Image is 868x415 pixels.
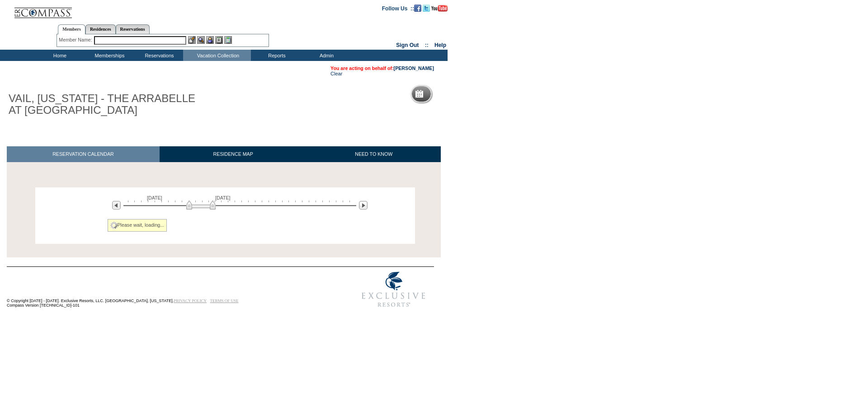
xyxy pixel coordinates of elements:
[431,5,448,12] img: Subscribe to our YouTube Channel
[85,24,116,34] a: Residences
[394,65,434,71] a: [PERSON_NAME]
[224,36,232,44] img: b_calculator.gif
[396,42,419,48] a: Sign Out
[301,50,350,61] td: Admin
[330,65,434,71] span: You are acting on behalf of:
[251,50,301,61] td: Reports
[353,267,434,312] img: Exclusive Resorts
[382,5,414,12] td: Follow Us ::
[307,146,441,162] a: NEED TO KNOW
[434,42,446,48] a: Help
[215,195,231,201] span: [DATE]
[7,268,323,312] td: © Copyright [DATE] - [DATE]. Exclusive Resorts, LLC. [GEOGRAPHIC_DATA], [US_STATE]. Compass Versi...
[112,201,121,210] img: Previous
[210,298,239,303] a: TERMS OF USE
[133,50,183,61] td: Reservations
[84,50,133,61] td: Memberships
[423,5,430,10] a: Follow us on Twitter
[174,298,207,303] a: PRIVACY POLICY
[110,222,118,229] img: spinner2.gif
[359,201,368,210] img: Next
[147,195,162,201] span: [DATE]
[206,36,214,44] img: Impersonate
[215,36,223,44] img: Reservations
[108,219,167,232] div: Please wait, loading...
[423,5,430,12] img: Follow us on Twitter
[34,50,84,61] td: Home
[414,5,421,10] a: Become our fan on Facebook
[183,50,251,61] td: Vacation Collection
[160,146,307,162] a: RESIDENCE MAP
[58,24,85,34] a: Members
[330,71,342,76] a: Clear
[197,36,205,44] img: View
[188,36,196,44] img: b_edit.gif
[116,24,150,34] a: Reservations
[431,5,448,10] a: Subscribe to our YouTube Channel
[414,5,421,12] img: Become our fan on Facebook
[7,146,160,162] a: RESERVATION CALENDAR
[425,42,429,48] span: ::
[7,91,209,118] h1: VAIL, [US_STATE] - THE ARRABELLE AT [GEOGRAPHIC_DATA]
[427,91,496,97] h5: Reservation Calendar
[59,36,94,44] div: Member Name:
